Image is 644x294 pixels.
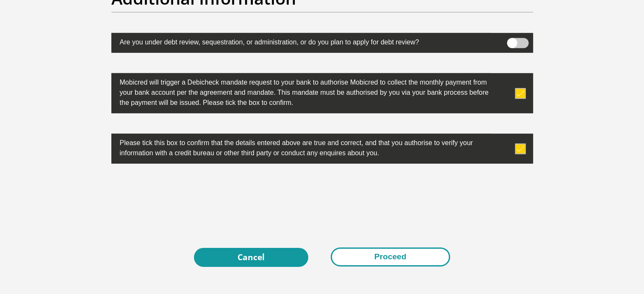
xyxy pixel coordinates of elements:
[194,248,308,267] a: Cancel
[111,134,491,160] label: Please tick this box to confirm that the details entered above are true and correct, and that you...
[111,33,491,49] label: Are you under debt review, sequestration, or administration, or do you plan to apply for debt rev...
[331,247,450,267] button: Proceed
[258,184,387,217] iframe: reCAPTCHA
[111,73,491,110] label: Mobicred will trigger a Debicheck mandate request to your bank to authorise Mobicred to collect t...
